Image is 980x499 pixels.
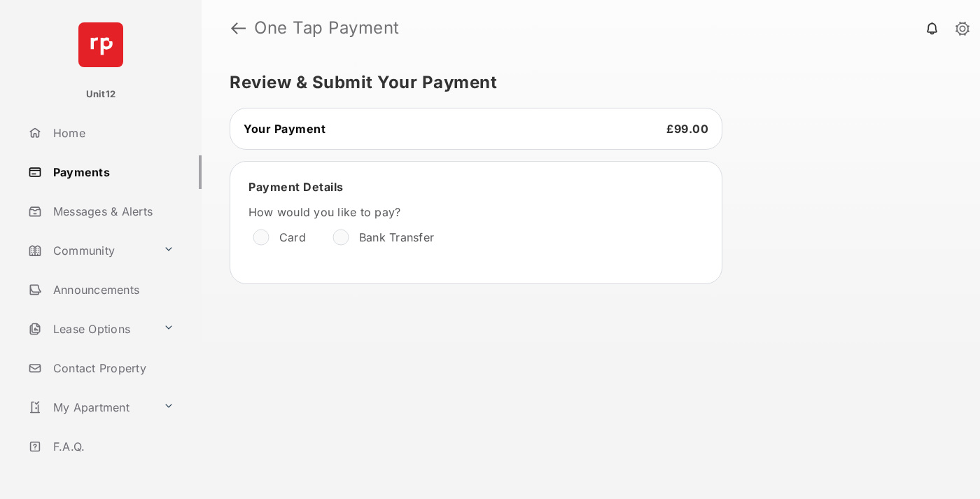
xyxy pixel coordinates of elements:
[22,116,202,150] a: Home
[279,230,306,244] label: Card
[22,234,157,267] a: Community
[244,122,325,136] span: Your Payment
[22,351,202,385] a: Contact Property
[254,20,400,36] strong: One Tap Payment
[22,155,202,189] a: Payments
[22,312,157,346] a: Lease Options
[230,74,941,91] h5: Review & Submit Your Payment
[248,205,668,219] label: How would you like to pay?
[22,195,202,228] a: Messages & Alerts
[666,122,708,136] span: £99.00
[86,87,116,101] p: Unit12
[248,180,344,194] span: Payment Details
[22,391,157,424] a: My Apartment
[22,430,202,463] a: F.A.Q.
[78,22,123,67] img: svg+xml;base64,PHN2ZyB4bWxucz0iaHR0cDovL3d3dy53My5vcmcvMjAwMC9zdmciIHdpZHRoPSI2NCIgaGVpZ2h0PSI2NC...
[22,273,202,307] a: Announcements
[359,230,434,244] label: Bank Transfer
